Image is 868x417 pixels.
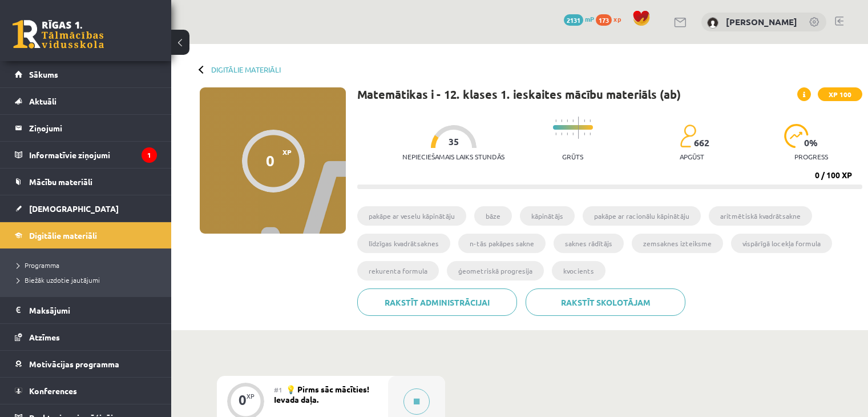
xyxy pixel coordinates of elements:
[402,153,504,161] p: Nepieciešamais laiks stundās
[804,138,818,148] span: 0 %
[15,351,157,377] a: Motivācijas programma
[555,119,556,122] img: icon-short-line-57e1e144782c952c97e751825c79c345078a6d821885a25fce030b3d8c18986b.svg
[818,87,862,101] span: XP 100
[15,324,157,350] a: Atzīmes
[17,260,160,270] a: Programma
[15,378,157,404] a: Konferences
[282,148,292,156] span: XP
[357,261,439,280] li: rekurenta formula
[632,234,723,253] li: zemsaknes izteiksme
[562,153,583,161] p: Grūts
[554,234,624,253] li: saknes rādītājs
[680,124,696,148] img: students-c634bb4e5e11cddfef0936a35e636f08e4e9abd3cc4e673bd6f9a4125e45ecb1.svg
[552,261,605,280] li: kvocients
[29,332,60,342] span: Atzīmes
[15,297,157,323] a: Maksājumi
[15,142,157,168] a: Informatīvie ziņojumi1
[266,152,274,169] div: 0
[211,65,281,74] a: Digitālie materiāli
[13,20,104,49] a: Rīgas 1. Tālmācības vidusskola
[694,138,709,148] span: 662
[29,177,92,187] span: Mācību materiāli
[578,117,579,139] img: icon-long-line-d9ea69661e0d244f92f715978eff75569469978d946b2353a9bb055b3ed8787d.svg
[784,124,809,148] img: icon-progress-161ccf0a02000e728c5f80fcf4c31c7af3da0e1684b2b1d7c360e028c24a22f1.svg
[613,14,621,23] span: xp
[29,386,77,396] span: Konferences
[15,195,157,222] a: [DEMOGRAPHIC_DATA]
[357,206,466,226] li: pakāpe ar veselu kāpinātāju
[447,261,544,280] li: ģeometriskā progresija
[680,153,704,161] p: apgūst
[561,133,562,135] img: icon-short-line-57e1e144782c952c97e751825c79c345078a6d821885a25fce030b3d8c18986b.svg
[596,14,627,23] a: 173 xp
[572,133,574,135] img: icon-short-line-57e1e144782c952c97e751825c79c345078a6d821885a25fce030b3d8c18986b.svg
[357,87,681,101] h1: Matemātikas i - 12. klases 1. ieskaites mācību materiāls (ab)
[583,206,701,226] li: pakāpe ar racionālu kāpinātāju
[17,260,59,270] span: Programma
[274,385,282,394] span: #1
[29,230,97,240] span: Digitālie materiāli
[474,206,512,226] li: bāze
[564,14,583,26] span: 2131
[567,133,568,135] img: icon-short-line-57e1e144782c952c97e751825c79c345078a6d821885a25fce030b3d8c18986b.svg
[15,115,157,141] a: Ziņojumi
[15,61,157,87] a: Sākums
[584,119,585,122] img: icon-short-line-57e1e144782c952c97e751825c79c345078a6d821885a25fce030b3d8c18986b.svg
[29,115,157,141] legend: Ziņojumi
[29,142,157,168] legend: Informatīvie ziņojumi
[17,275,160,285] a: Biežāk uzdotie jautājumi
[29,69,58,79] span: Sākums
[561,119,562,122] img: icon-short-line-57e1e144782c952c97e751825c79c345078a6d821885a25fce030b3d8c18986b.svg
[247,393,255,399] div: XP
[709,206,812,226] li: aritmētiskā kvadrātsakne
[449,137,459,147] span: 35
[564,14,594,23] a: 2131 mP
[357,288,517,316] a: Rakstīt administrācijai
[567,119,568,122] img: icon-short-line-57e1e144782c952c97e751825c79c345078a6d821885a25fce030b3d8c18986b.svg
[520,206,575,226] li: kāpinātājs
[17,275,100,284] span: Biežāk uzdotie jautājumi
[555,133,556,135] img: icon-short-line-57e1e144782c952c97e751825c79c345078a6d821885a25fce030b3d8c18986b.svg
[142,147,157,163] i: 1
[15,169,157,195] a: Mācību materiāli
[29,359,119,369] span: Motivācijas programma
[572,119,574,122] img: icon-short-line-57e1e144782c952c97e751825c79c345078a6d821885a25fce030b3d8c18986b.svg
[590,133,591,135] img: icon-short-line-57e1e144782c952c97e751825c79c345078a6d821885a25fce030b3d8c18986b.svg
[29,203,119,214] span: [DEMOGRAPHIC_DATA]
[731,234,832,253] li: vispārīgā locekļa formula
[458,234,546,253] li: n-tās pakāpes sakne
[794,153,828,161] p: progress
[357,234,450,253] li: līdzīgas kvadrātsaknes
[590,119,591,122] img: icon-short-line-57e1e144782c952c97e751825c79c345078a6d821885a25fce030b3d8c18986b.svg
[29,96,56,106] span: Aktuāli
[585,14,594,23] span: mP
[707,17,718,29] img: Viktorija Lastovska
[29,297,157,323] legend: Maksājumi
[526,288,685,316] a: Rakstīt skolotājam
[274,384,369,404] span: 💡 Pirms sāc mācīties! Ievada daļa.
[726,16,797,27] a: [PERSON_NAME]
[15,88,157,114] a: Aktuāli
[584,133,585,135] img: icon-short-line-57e1e144782c952c97e751825c79c345078a6d821885a25fce030b3d8c18986b.svg
[239,395,247,405] div: 0
[15,222,157,248] a: Digitālie materiāli
[596,14,612,26] span: 173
